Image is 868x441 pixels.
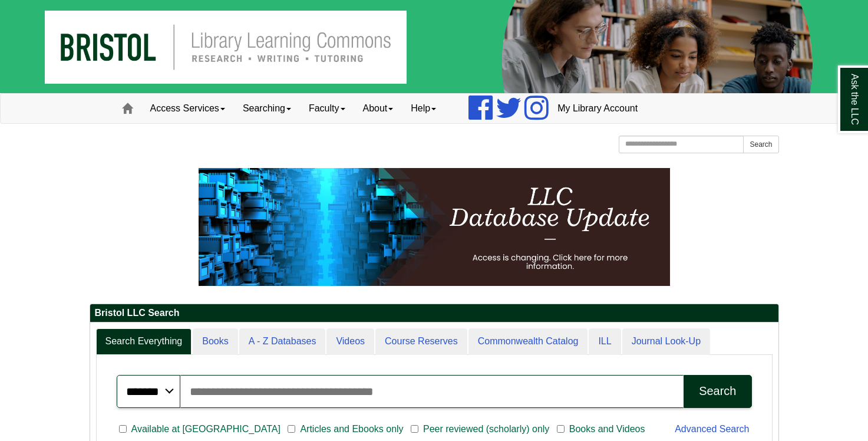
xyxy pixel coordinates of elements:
[468,328,588,355] a: Commonwealth Catalog
[326,328,374,355] a: Videos
[90,304,778,322] h2: Bristol LLC Search
[622,328,710,355] a: Journal Look-Up
[565,422,650,436] span: Books and Videos
[411,424,418,435] input: Peer reviewed (scholarly) only
[239,328,326,355] a: A - Z Databases
[375,328,467,355] a: Course Reserves
[557,424,565,435] input: Books and Videos
[549,94,646,123] a: My Library Account
[127,422,285,436] span: Available at [GEOGRAPHIC_DATA]
[141,94,234,123] a: Access Services
[300,94,354,123] a: Faculty
[589,328,621,355] a: ILL
[743,136,778,153] button: Search
[418,422,554,436] span: Peer reviewed (scholarly) only
[295,422,408,436] span: Articles and Ebooks only
[119,424,127,435] input: Available at [GEOGRAPHIC_DATA]
[699,384,736,398] div: Search
[354,94,402,123] a: About
[199,168,670,286] img: HTML tutorial
[288,424,295,435] input: Articles and Ebooks only
[684,375,751,408] button: Search
[96,328,192,355] a: Search Everything
[234,94,300,123] a: Searching
[402,94,445,123] a: Help
[675,424,749,434] a: Advanced Search
[193,328,237,355] a: Books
